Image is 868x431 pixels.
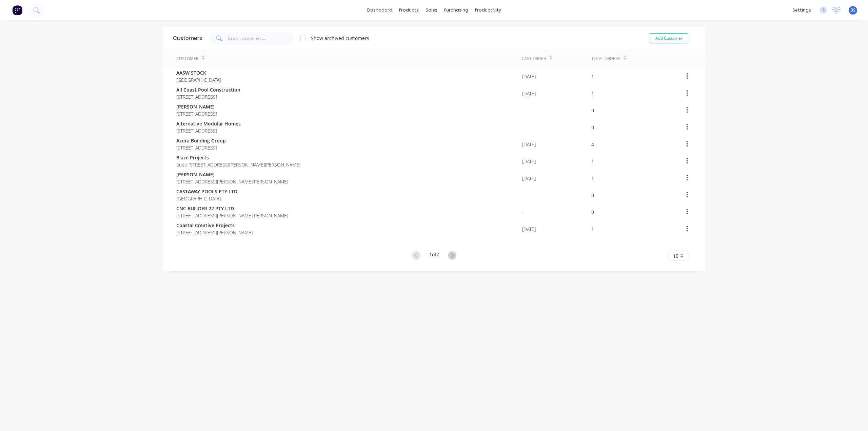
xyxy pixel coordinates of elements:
[522,56,546,62] div: Last Order
[522,141,536,148] div: [DATE]
[176,110,217,117] span: [STREET_ADDRESS]
[429,251,439,261] div: 1 of 7
[850,7,855,13] span: BS
[522,124,524,131] div: -
[472,5,505,15] div: productivity
[789,5,814,15] div: settings
[176,195,237,202] span: [GEOGRAPHIC_DATA]
[176,127,241,134] span: [STREET_ADDRESS]
[176,154,300,161] span: Blaze Projects
[522,73,536,80] div: [DATE]
[176,222,253,229] span: Coastal Creative Projects
[176,69,221,76] span: AASW STOCK
[522,175,536,182] div: [DATE]
[591,158,594,165] div: 1
[591,90,594,97] div: 1
[176,212,288,219] span: [STREET_ADDRESS][PERSON_NAME][PERSON_NAME]
[176,178,288,185] span: [STREET_ADDRESS][PERSON_NAME][PERSON_NAME]
[422,5,441,15] div: sales
[591,226,594,233] div: 1
[12,5,22,15] img: Factory
[591,141,594,148] div: 4
[176,137,226,144] span: Azura Building Group
[522,209,524,216] div: -
[176,188,237,195] span: CASTAWAY POOLS PTY LTD
[522,226,536,233] div: [DATE]
[591,73,594,80] div: 1
[173,34,202,42] div: Customers
[441,5,472,15] div: purchasing
[176,205,288,212] span: CNC BUILDER 22 PTY LTD
[591,124,594,131] div: 0
[176,120,241,127] span: Alternative Modular Homes
[591,192,594,199] div: 0
[591,175,594,182] div: 1
[176,229,253,236] span: [STREET_ADDRESS][PERSON_NAME]
[396,5,422,15] div: products
[176,171,288,178] span: [PERSON_NAME]
[176,93,240,100] span: [STREET_ADDRESS]
[176,76,221,83] span: [GEOGRAPHIC_DATA]
[228,32,294,45] input: Search customers...
[650,33,688,43] button: Add Customer
[673,252,678,259] span: 10
[176,161,300,168] span: Suite [STREET_ADDRESS][PERSON_NAME][PERSON_NAME]
[591,56,620,62] div: Total Orders
[591,209,594,216] div: 0
[591,107,594,114] div: 0
[176,103,217,110] span: [PERSON_NAME]
[176,86,240,93] span: All Coast Pool Construction
[176,144,226,151] span: [STREET_ADDRESS]
[522,158,536,165] div: [DATE]
[522,107,524,114] div: -
[522,90,536,97] div: [DATE]
[311,35,369,42] div: Show archived customers
[176,56,198,62] div: Customer
[522,192,524,199] div: -
[364,5,396,15] a: dashboard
